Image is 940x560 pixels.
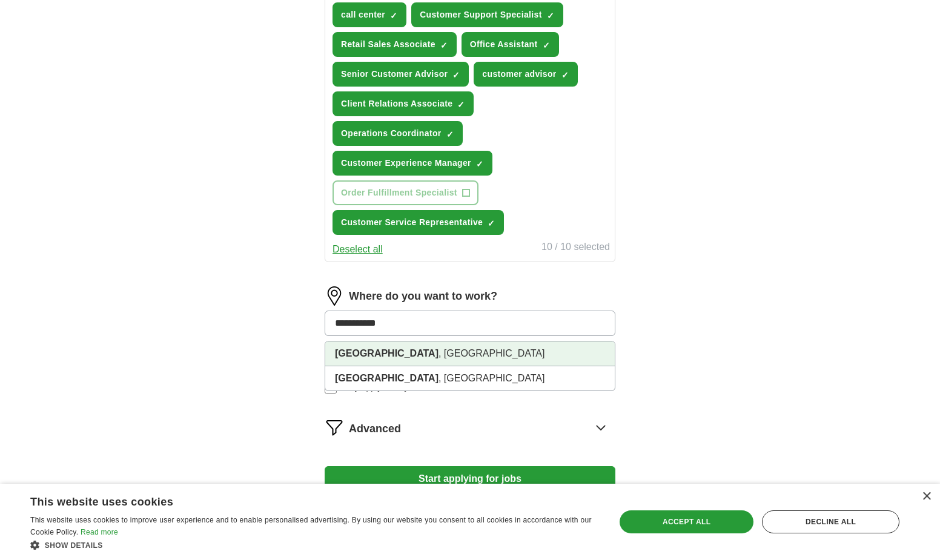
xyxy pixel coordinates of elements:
[341,127,442,140] span: Operations Coordinator
[325,366,615,390] li: , [GEOGRAPHIC_DATA]
[482,68,556,81] span: customer advisor
[30,491,568,509] div: This website uses cookies
[420,8,542,21] span: Customer Support Specialist
[476,159,483,169] span: ✓
[325,341,615,366] li: , [GEOGRAPHIC_DATA]
[341,38,435,51] span: Retail Sales Associate
[333,210,504,235] button: Customer Service Representative✓
[457,100,465,110] span: ✓
[341,68,448,81] span: Senior Customer Advisor
[333,91,474,116] button: Client Relations Associate✓
[333,242,383,257] button: Deselect all
[411,2,563,27] button: Customer Support Specialist✓
[470,38,538,51] span: Office Assistant
[488,219,495,228] span: ✓
[349,288,497,305] label: Where do you want to work?
[335,373,439,383] strong: [GEOGRAPHIC_DATA]
[341,97,452,110] span: Client Relations Associate
[333,151,492,176] button: Customer Experience Manager✓
[333,2,406,27] button: call center✓
[325,466,615,492] button: Start applying for jobs
[341,186,457,199] span: Order Fulfillment Specialist
[333,121,463,146] button: Operations Coordinator✓
[325,418,344,437] img: filter
[474,62,577,87] button: customer advisor✓
[452,70,460,80] span: ✓
[620,510,753,533] div: Accept all
[45,541,103,550] span: Show details
[446,130,454,139] span: ✓
[30,539,598,551] div: Show details
[762,510,899,533] div: Decline all
[333,180,478,205] button: Order Fulfillment Specialist
[325,286,344,306] img: location.png
[81,528,118,536] a: Read more, opens a new window
[341,8,385,21] span: call center
[543,41,550,50] span: ✓
[30,516,592,536] span: This website uses cookies to improve user experience and to enable personalised advertising. By u...
[541,240,610,257] div: 10 / 10 selected
[390,11,397,21] span: ✓
[341,157,471,170] span: Customer Experience Manager
[341,216,483,229] span: Customer Service Representative
[333,62,469,87] button: Senior Customer Advisor✓
[922,492,931,501] div: Close
[547,11,554,21] span: ✓
[333,32,457,57] button: Retail Sales Associate✓
[349,421,401,437] span: Advanced
[561,70,569,80] span: ✓
[335,348,439,358] strong: [GEOGRAPHIC_DATA]
[440,41,448,50] span: ✓
[462,32,559,57] button: Office Assistant✓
